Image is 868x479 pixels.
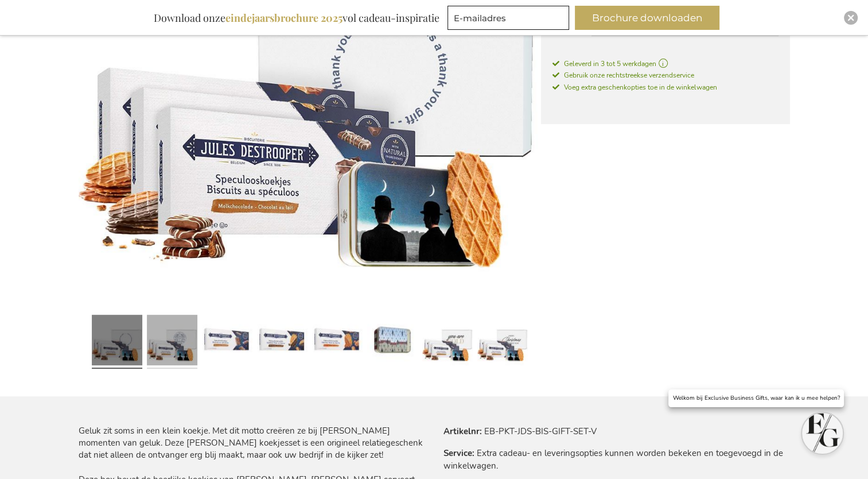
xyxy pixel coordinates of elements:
[257,310,308,373] a: Jules Destrooper Ultimate Biscuits Gift Set
[147,310,197,373] a: Jules Destrooper Ultimate Biscuits Gift Set
[447,6,573,33] form: marketing offers and promotions
[847,14,854,21] img: Close
[477,310,528,373] a: Jules Destrooper Ultimate Biscuits Gift Set
[552,83,717,92] span: Voeg extra geschenkopties toe in de winkelwagen
[225,11,342,25] b: eindejaarsbrochure 2025
[312,310,363,373] a: Jules Destrooper Ultimate Biscuits Gift Set
[552,69,779,81] a: Gebruik onze rechtstreekse verzendservice
[552,81,779,93] a: Voeg extra geschenkopties toe in de winkelwagen
[422,310,473,373] a: Jules Destrooper Ultimate Biscuits Gift Set
[447,6,569,30] input: E-mailadres
[149,6,445,30] div: Download onze vol cadeau-inspiratie
[552,71,694,80] span: Gebruik onze rechtstreekse verzendservice
[575,6,719,30] button: Brochure downloaden
[367,310,418,373] a: Jules Destrooper Biscuits Gift Set
[552,59,779,69] a: Geleverd in 3 tot 5 werkdagen
[92,310,142,373] a: Jules Destrooper Ultimate Biscuits Gift Set
[202,310,252,373] a: Jules Destrooper Ultimate Biscuits Gift Set
[844,11,858,25] div: Close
